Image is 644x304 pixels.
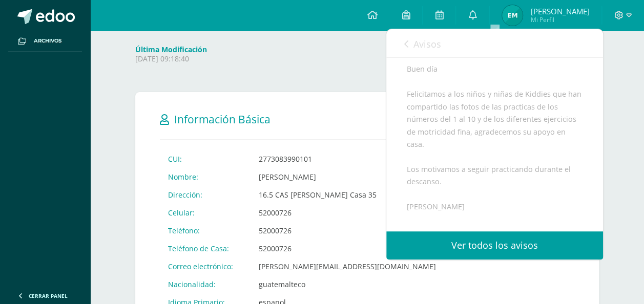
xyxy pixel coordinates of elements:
[160,150,251,168] td: CUI:
[502,5,523,26] img: 4c2e31d1f38b8ea0af86222b6ffff8c9.png
[34,37,61,45] span: Archivos
[251,275,444,293] td: guatemalteco
[160,222,251,240] td: Teléfono:
[135,54,481,63] p: [DATE] 09:18:40
[251,257,444,275] td: [PERSON_NAME][EMAIL_ADDRESS][DOMAIN_NAME]
[251,186,444,204] td: 16.5 CAS [PERSON_NAME] Casa 35
[251,150,444,168] td: 2773083990101
[530,6,589,16] span: [PERSON_NAME]
[160,204,251,222] td: Celular:
[160,257,251,275] td: Correo electrónico:
[251,240,444,257] td: 52000726
[174,112,271,126] span: Información Básica
[413,38,441,50] span: Avisos
[160,275,251,293] td: Nacionalidad:
[251,204,444,222] td: 52000726
[160,168,251,186] td: Nombre:
[160,186,251,204] td: Dirección:
[8,31,82,52] a: Archivos
[160,240,251,257] td: Teléfono de Casa:
[251,222,444,240] td: 52000726
[251,168,444,186] td: [PERSON_NAME]
[530,15,589,24] span: Mi Perfil
[386,231,603,259] a: Ver todos los avisos
[29,292,68,299] span: Cerrar panel
[135,45,481,54] h4: Última Modificación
